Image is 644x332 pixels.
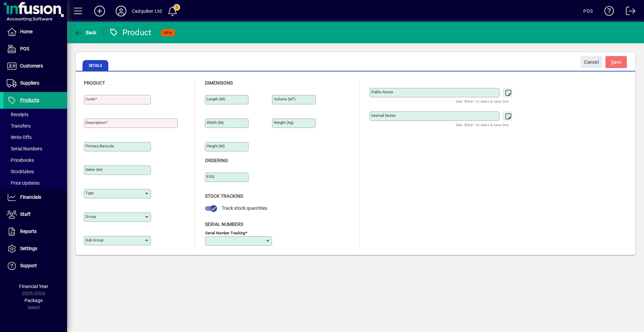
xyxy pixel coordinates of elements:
span: Cancel [584,57,599,68]
span: Back [74,30,97,35]
span: Stock Tracking [205,193,244,199]
mat-label: Width (m) [207,120,224,125]
div: Product [109,27,152,38]
div: POS [583,6,593,16]
span: Package [24,298,43,303]
button: Add [89,5,110,17]
button: Profile [110,5,132,17]
span: Transfers [7,123,31,129]
mat-label: Sub group [86,238,103,242]
mat-hint: Use 'Enter' to start a new line [456,121,508,129]
a: Knowledge Base [599,1,614,23]
a: Home [3,23,67,40]
span: Settings [20,246,37,251]
a: Customers [3,58,67,75]
mat-label: Type [86,191,94,195]
a: POS [3,41,67,57]
a: Logout [621,1,636,23]
a: Pricebooks [3,154,67,166]
app-page-header-button: Back [67,27,104,39]
mat-label: Sales unit [86,167,103,172]
button: Cancel [581,56,602,68]
span: Track stock quantities [222,205,267,211]
span: Serial Numbers [205,222,243,227]
mat-label: Code [86,97,95,101]
a: Serial Numbers [3,143,67,154]
button: Save [605,56,627,68]
mat-label: Height (m) [207,144,225,148]
span: Ordering [205,158,228,163]
span: NEW [164,31,172,35]
span: Price Updates [7,180,40,186]
a: Suppliers [3,75,67,92]
span: Suppliers [20,80,39,86]
mat-label: Serial Number tracking [205,230,245,235]
span: Support [20,263,37,268]
a: Financials [3,189,67,206]
mat-label: Public Notes [371,90,393,94]
a: Transfers [3,120,67,132]
mat-label: Internal Notes [371,113,395,118]
a: Stocktakes [3,166,67,177]
span: Reports [20,229,37,234]
a: Support [3,257,67,274]
span: Products [20,97,39,103]
span: Details [83,60,108,71]
span: Write Offs [7,135,32,140]
span: Pricebooks [7,157,34,163]
a: Settings [3,240,67,257]
span: Product [84,80,105,86]
span: Financial Year [19,284,48,289]
span: Home [20,29,33,34]
span: Receipts [7,112,29,117]
span: Dimensions [205,80,233,86]
mat-hint: Use 'Enter' to start a new line [456,97,508,105]
mat-label: Volume (m ) [274,97,296,101]
a: Price Updates [3,177,67,189]
span: Financials [20,194,41,200]
a: Receipts [3,109,67,120]
mat-label: EOQ [207,174,214,179]
mat-label: Description [86,120,105,125]
mat-label: Length (m) [207,97,225,101]
mat-label: Group [86,214,96,219]
a: Reports [3,223,67,240]
span: S [611,59,614,65]
a: Write Offs [3,132,67,143]
span: POS [20,46,29,51]
span: ave [611,57,622,68]
span: Serial Numbers [7,146,42,151]
button: Back [72,27,98,39]
span: Customers [20,63,43,68]
mat-label: Primary barcode [86,144,114,148]
mat-label: Weight (Kg) [274,120,293,125]
span: Staff [20,211,31,217]
div: Cadquiker Ltd [132,6,162,16]
a: Staff [3,206,67,223]
span: Stocktakes [7,169,34,174]
sup: 3 [292,96,294,100]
